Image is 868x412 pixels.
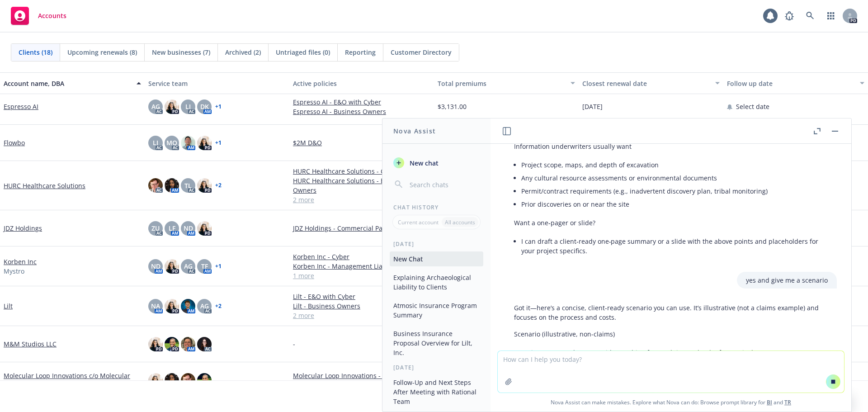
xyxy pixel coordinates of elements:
span: Customer Directory [391,47,452,57]
button: Explaining Archaeological Liability to Clients [390,270,483,294]
p: Current account [398,218,439,226]
a: Korben Inc - Management Liability [293,261,430,271]
span: Accounts [38,12,66,19]
img: photo [197,337,212,351]
span: Clients (18) [19,47,52,57]
span: LI [153,138,158,147]
div: Active policies [293,79,430,88]
a: Search [801,7,819,25]
span: AG [200,301,209,311]
a: Espresso AI - Business Owners [293,107,430,116]
p: Scenario (illustrative, non-claims) [514,329,828,339]
span: Archived (2) [225,47,261,57]
a: Report a Bug [780,7,798,25]
button: Business Insurance Proposal Overview for Lilt, Inc. [390,326,483,360]
span: TF [201,261,208,271]
a: HURC Healthcare Solutions - Business Owners [293,176,430,195]
button: Service team [145,72,289,94]
a: Molecular Loop Innovations c/o Molecular Loop Biosciences, Inc. [4,371,141,390]
span: AG [184,261,193,271]
div: [DATE] [382,364,491,371]
div: Chat History [382,204,491,211]
a: Molecular Loop Innovations - Directors and Officers [293,371,430,390]
img: photo [148,178,163,193]
span: [DATE] [582,102,603,111]
button: Follow up date [723,72,868,94]
a: Espresso AI - E&O with Cyber [293,97,430,107]
li: Project: 8-acre solar array with trenching for conduit at a depth of 36–48 inches. [521,346,828,359]
img: photo [181,337,195,351]
span: Nova Assist can make mistakes. Explore what Nova can do: Browse prompt library for and [494,393,848,412]
li: Project scope, maps, and depth of excavation [521,158,828,171]
span: AG [151,102,160,111]
img: photo [165,259,179,274]
h1: Nova Assist [393,126,436,136]
button: Closest renewal date [579,72,723,94]
div: Account name, DBA [4,79,131,88]
span: $3,131.00 [438,102,467,111]
span: Select date [736,102,769,111]
a: BI [767,398,772,406]
button: Total premiums [434,72,579,94]
a: + 2 [215,183,222,188]
a: + 1 [215,264,222,269]
span: TL [184,181,192,190]
li: Permit/contract requirements (e.g., inadvertent discovery plan, tribal monitoring) [521,185,828,198]
span: Mystro [4,266,24,276]
a: + 2 [215,303,222,309]
span: Reporting [345,47,376,57]
div: [DATE] [382,240,491,248]
a: Lilt - Business Owners [293,301,430,311]
button: New chat [390,155,483,171]
span: ND [151,261,160,271]
a: JDZ Holdings [4,223,42,233]
a: + 1 [215,104,222,109]
img: photo [181,299,195,313]
button: Atmosic Insurance Program Summary [390,298,483,322]
span: Untriaged files (0) [276,47,330,57]
a: TR [784,398,791,406]
img: photo [181,136,195,150]
img: photo [165,99,179,114]
a: Lilt - E&O with Cyber [293,292,430,301]
button: Follow-Up and Next Steps After Meeting with Rational Team [390,375,483,409]
a: 1 more [293,271,430,280]
a: Flowbo [4,138,25,147]
button: New Chat [390,251,483,266]
a: HURC Healthcare Solutions [4,181,85,190]
span: NA [151,301,160,311]
img: photo [197,221,212,236]
a: Lilt [4,301,13,311]
input: Search chats [408,178,480,191]
img: photo [197,136,212,150]
div: Total premiums [438,79,565,88]
span: New businesses (7) [152,47,210,57]
a: + 1 [215,140,222,146]
span: LI [185,102,191,111]
p: Want a one‑pager or slide? [514,218,828,227]
a: HURC Healthcare Solutions - Cyber [293,166,430,176]
p: yes and give me a scenario [746,275,828,285]
img: photo [165,337,179,351]
li: Prior discoveries on or near the site [521,198,828,211]
a: 2 more [293,195,430,204]
a: JDZ Holdings - Commercial Package [293,223,430,233]
span: Upcoming renewals (8) [67,47,137,57]
img: photo [148,337,163,351]
li: I can draft a client‑ready one‑page summary or a slide with the above points and placeholders for... [521,235,828,257]
a: Switch app [822,7,840,25]
img: photo [181,373,195,388]
img: photo [148,373,163,388]
a: $2M D&O [293,138,430,147]
div: Follow up date [727,79,854,88]
img: photo [165,299,179,313]
a: Espresso AI [4,102,38,111]
button: Active policies [289,72,434,94]
div: Closest renewal date [582,79,710,88]
span: LF [169,223,175,233]
span: ZU [151,223,160,233]
img: photo [197,373,212,388]
span: MQ [166,138,177,147]
span: DK [200,102,209,111]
